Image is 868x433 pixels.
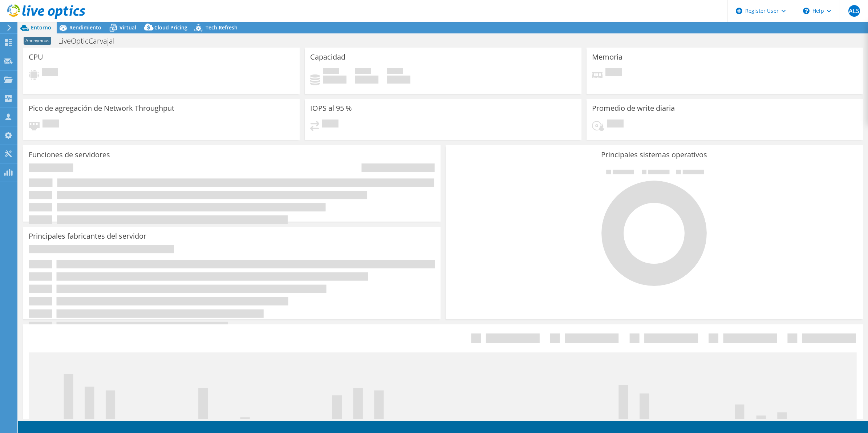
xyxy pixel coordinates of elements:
[42,120,59,129] span: Pendiente
[605,68,622,78] span: Pendiente
[69,24,101,31] span: Rendimiento
[355,68,371,76] span: Libre
[29,104,174,112] h3: Pico de agregación de Network Throughput
[607,120,624,129] span: Pendiente
[29,232,146,240] h3: Principales fabricantes del servidor
[55,37,126,45] h1: LiveOpticCarvajal
[322,120,338,129] span: Pendiente
[206,24,238,31] span: Tech Refresh
[323,76,346,84] h4: 0 GiB
[387,76,410,84] h4: 0 GiB
[29,53,43,61] h3: CPU
[154,24,187,31] span: Cloud Pricing
[848,5,860,17] span: ALS
[310,104,352,112] h3: IOPS al 95 %
[451,151,857,159] h3: Principales sistemas operativos
[592,104,675,112] h3: Promedio de write diaria
[24,37,51,45] span: Anonymous
[42,68,58,78] span: Pendiente
[355,76,378,84] h4: 0 GiB
[592,53,622,61] h3: Memoria
[387,68,403,76] span: Total
[119,24,136,31] span: Virtual
[323,68,339,76] span: Used
[803,8,810,14] svg: \n
[31,24,51,31] span: Entorno
[310,53,345,61] h3: Capacidad
[29,151,110,159] h3: Funciones de servidores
